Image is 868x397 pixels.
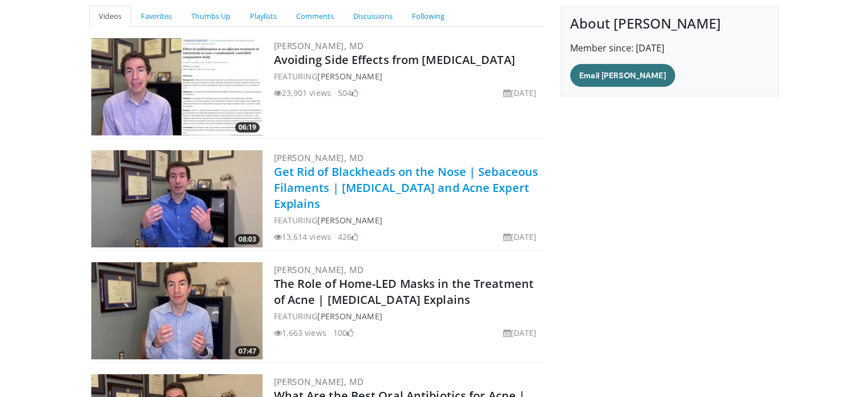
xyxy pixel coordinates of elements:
[91,150,263,247] a: 08:03
[274,214,542,226] div: FEATURING
[570,41,769,55] p: Member since: [DATE]
[274,276,534,307] a: The Role of Home-LED Masks in the Treatment of Acne | [MEDICAL_DATA] Explains
[91,38,263,135] img: 6f9900f7-f6e7-4fd7-bcbb-2a1dc7b7d476.300x170_q85_crop-smart_upscale.jpg
[274,52,515,67] a: Avoiding Side Effects from [MEDICAL_DATA]
[91,38,263,135] a: 06:19
[333,327,354,339] li: 100
[91,262,263,359] a: 07:47
[274,40,364,51] a: [PERSON_NAME], MD
[274,70,542,82] div: FEATURING
[503,327,536,339] li: [DATE]
[91,150,263,247] img: 54dc8b42-62c8-44d6-bda4-e2b4e6a7c56d.300x170_q85_crop-smart_upscale.jpg
[317,71,382,82] a: [PERSON_NAME]
[274,164,539,211] a: Get Rid of Blackheads on the Nose | Sebaceous Filaments | [MEDICAL_DATA] and Acne Expert Explains
[317,311,382,322] a: [PERSON_NAME]
[274,87,331,99] li: 23,901 views
[131,6,181,27] a: Favorites
[317,215,382,226] a: [PERSON_NAME]
[338,87,358,99] li: 504
[274,264,364,275] a: [PERSON_NAME], MD
[235,122,260,133] span: 06:19
[235,234,260,244] span: 08:03
[344,6,402,27] a: Discussions
[91,262,263,359] img: bdc749e8-e5f5-404f-8c3a-bce07f5c1739.300x170_q85_crop-smart_upscale.jpg
[274,152,364,163] a: [PERSON_NAME], MD
[570,64,675,87] a: Email [PERSON_NAME]
[274,310,542,322] div: FEATURING
[274,376,364,387] a: [PERSON_NAME], MD
[274,327,326,339] li: 1,663 views
[274,231,331,243] li: 13,614 views
[402,6,454,27] a: Following
[338,231,358,243] li: 426
[89,6,131,27] a: Videos
[570,15,769,32] h4: About [PERSON_NAME]
[286,6,344,27] a: Comments
[240,6,286,27] a: Playlists
[181,6,240,27] a: Thumbs Up
[503,231,536,243] li: [DATE]
[235,346,260,356] span: 07:47
[503,87,536,99] li: [DATE]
